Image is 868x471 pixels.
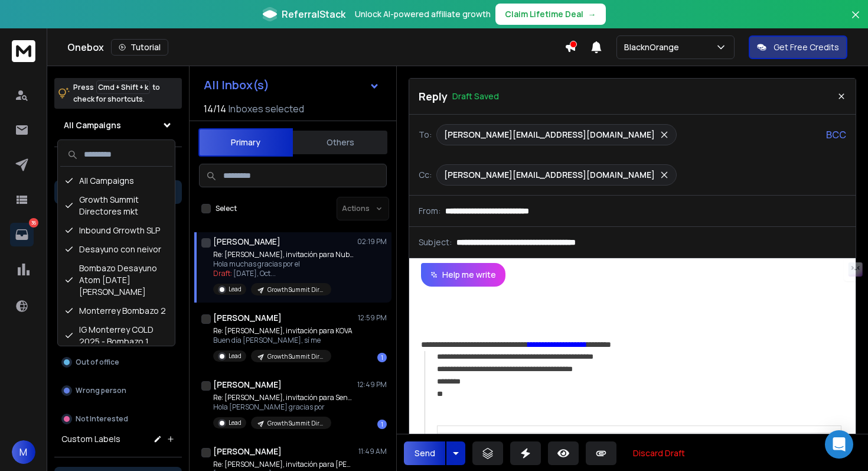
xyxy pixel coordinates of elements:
[267,419,324,428] p: Growth Summit Directores mkt
[355,8,491,20] p: Unlock AI-powered affiliate growth
[419,169,432,181] p: Cc:
[12,440,35,464] span: M
[848,7,863,35] button: Close banner
[419,236,452,248] p: Subject:
[73,82,160,105] p: Press to check for shortcuts.
[358,313,387,323] p: 12:59 PM
[60,320,172,351] div: IG Monterrey COLD 2025 - Bombazo 1
[774,41,839,53] p: Get Free Credits
[267,352,324,361] p: Growth Summit Directores mkt
[233,268,276,278] span: [DATE], Oct ...
[213,402,355,412] p: Hola [PERSON_NAME] gracias por
[76,358,119,367] p: Out of office
[213,393,355,402] p: Re: [PERSON_NAME], invitación para Sensei
[404,441,445,465] button: Send
[204,79,269,91] h1: All Inbox(s)
[358,447,387,456] p: 11:49 AM
[377,353,387,362] div: 1
[419,88,448,105] p: Reply
[826,128,846,142] p: BCC
[213,259,355,269] p: Hola muchas gracias por el
[213,446,282,457] h1: [PERSON_NAME]
[419,205,440,217] p: From:
[267,285,324,294] p: Growth Summit Directores mkt
[29,218,38,228] p: 36
[825,430,853,459] div: Open Intercom Messenger
[229,418,242,427] p: Lead
[213,312,282,324] h1: [PERSON_NAME]
[293,129,387,155] button: Others
[357,237,387,246] p: 02:19 PM
[419,129,432,141] p: To:
[624,441,694,465] button: Discard Draft
[60,221,172,240] div: Inbound Grrowth SLP
[452,90,499,102] p: Draft Saved
[61,433,120,445] h3: Custom Labels
[60,171,172,190] div: All Campaigns
[229,102,304,116] h3: Inboxes selected
[229,352,242,360] p: Lead
[213,460,355,469] p: Re: [PERSON_NAME], invitación para [PERSON_NAME]
[495,4,606,25] button: Claim Lifetime Deal
[60,301,172,320] div: Monterrey Bombazo 2
[204,102,226,116] span: 14 / 14
[229,285,242,294] p: Lead
[60,240,172,259] div: Desayuno con neivor
[282,7,345,21] span: ReferralStack
[213,268,232,278] span: Draft:
[213,379,282,391] h1: [PERSON_NAME]
[60,190,172,221] div: Growth Summit Directores mkt
[444,169,655,181] p: [PERSON_NAME][EMAIL_ADDRESS][DOMAIN_NAME]
[64,119,121,131] h1: All Campaigns
[76,414,128,424] p: Not Interested
[111,39,168,56] button: Tutorial
[96,80,150,94] span: Cmd + Shift + k
[60,259,172,301] div: Bombazo Desayuno Atom [DATE][PERSON_NAME]
[213,336,353,345] p: Buen día [PERSON_NAME], sí me
[54,157,182,173] h3: Filters
[421,263,505,287] button: Help me write
[213,250,355,259] p: Re: [PERSON_NAME], invitación para Nubosoft
[76,386,126,395] p: Wrong person
[357,380,387,389] p: 12:49 PM
[213,326,353,336] p: Re: [PERSON_NAME], invitación para KOVA
[377,420,387,429] div: 1
[444,129,655,141] p: [PERSON_NAME][EMAIL_ADDRESS][DOMAIN_NAME]
[216,204,237,213] label: Select
[198,128,293,157] button: Primary
[213,236,280,248] h1: [PERSON_NAME]
[588,8,596,20] span: →
[624,41,684,53] p: BlacknOrange
[67,39,564,56] div: Onebox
